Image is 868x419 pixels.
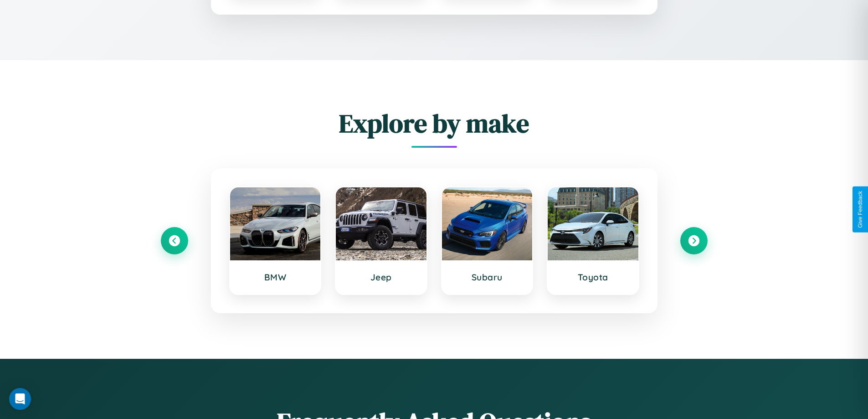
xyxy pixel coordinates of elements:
div: Open Intercom Messenger [9,388,31,410]
h3: BMW [239,272,312,283]
h3: Subaru [451,272,524,283]
h3: Jeep [345,272,417,283]
h2: Explore by make [161,106,708,141]
h3: Toyota [557,272,629,283]
div: Give Feedback [857,191,863,228]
